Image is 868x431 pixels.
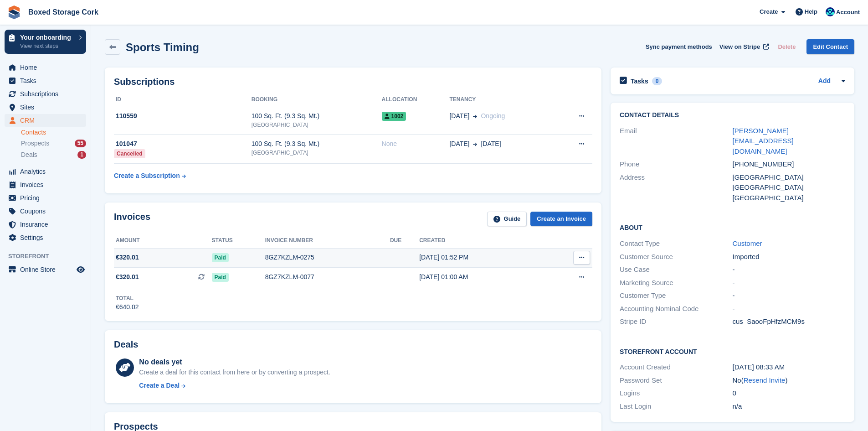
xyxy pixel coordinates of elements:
span: View on Stripe [719,42,760,52]
div: 8GZ7KZLM-0275 [265,253,390,262]
img: Vincent [826,7,835,16]
h2: Contact Details [620,112,845,119]
th: Amount [114,234,212,248]
a: menu [5,178,86,191]
span: Prospects [21,139,49,148]
div: Create a Subscription [114,171,180,181]
span: Help [805,7,817,16]
th: Status [212,234,265,248]
a: Resend Invite [744,376,786,384]
span: [DATE] [449,111,469,121]
div: €640.02 [116,302,139,312]
span: 1002 [382,112,406,121]
span: Create [760,7,778,16]
span: Ongoing [481,112,505,119]
div: Create a deal for this contact from here or by converting a prospect. [139,368,330,377]
span: Account [836,8,860,17]
a: Contacts [21,128,86,137]
a: Deals 1 [21,150,86,160]
div: 110559 [114,111,252,121]
span: [DATE] [449,139,469,149]
div: Stripe ID [620,317,732,327]
div: Marketing Source [620,278,732,288]
a: View on Stripe [716,39,771,54]
img: stora-icon-8386f47178a22dfd0bd8f6a31ec36ba5ce8667c1dd55bd0f319d3a0aa187defe.svg [7,5,21,19]
div: 8GZ7KZLM-0077 [265,272,390,282]
span: Deals [21,151,37,159]
th: ID [114,93,252,107]
div: [PHONE_NUMBER] [733,159,845,170]
h2: Invoices [114,212,150,227]
span: Subscriptions [20,88,75,100]
span: Pricing [20,192,75,204]
a: Boxed Storage Cork [25,5,102,20]
a: menu [5,165,86,178]
div: None [382,139,450,149]
span: [DATE] [481,139,501,149]
div: Create a Deal [139,381,180,390]
h2: Sports Timing [126,41,199,53]
a: [PERSON_NAME][EMAIL_ADDRESS][DOMAIN_NAME] [733,127,794,155]
div: - [733,291,845,301]
div: - [733,278,845,288]
div: 55 [75,140,86,147]
th: Invoice number [265,234,390,248]
div: - [733,265,845,275]
button: Sync payment methods [646,39,712,54]
span: Home [20,61,75,74]
p: View next steps [20,42,74,50]
a: Your onboarding View next steps [5,30,86,54]
a: menu [5,205,86,218]
th: Created [419,234,544,248]
a: Create a Deal [139,381,330,390]
h2: About [620,223,845,232]
a: menu [5,88,86,100]
div: Customer Source [620,252,732,262]
div: cus_SaooFpHfzMCM9s [733,317,845,327]
a: menu [5,218,86,231]
div: 101047 [114,139,252,149]
span: Settings [20,231,75,244]
div: [GEOGRAPHIC_DATA] [252,149,382,157]
a: menu [5,192,86,204]
th: Due [390,234,419,248]
div: Imported [733,252,845,262]
span: Insurance [20,218,75,231]
a: Prospects 55 [21,139,86,148]
a: Guide [487,212,527,227]
div: [GEOGRAPHIC_DATA] [733,172,845,183]
span: Paid [212,273,229,282]
div: Accounting Nominal Code [620,304,732,314]
div: Customer Type [620,291,732,301]
span: Online Store [20,263,75,276]
a: menu [5,74,86,87]
span: Analytics [20,165,75,178]
h2: Storefront Account [620,347,845,356]
h2: Tasks [631,77,648,85]
div: Total [116,294,139,302]
h2: Deals [114,339,138,350]
a: Add [818,76,831,87]
div: [DATE] 01:00 AM [419,272,544,282]
div: No [733,375,845,386]
div: Last Login [620,401,732,412]
a: menu [5,263,86,276]
div: [GEOGRAPHIC_DATA] [252,121,382,129]
div: 0 [733,388,845,399]
div: 1 [77,151,86,159]
div: [DATE] 08:33 AM [733,362,845,373]
span: Storefront [8,252,91,261]
span: Tasks [20,74,75,87]
a: menu [5,101,86,114]
p: Your onboarding [20,34,74,41]
th: Booking [252,93,382,107]
h2: Subscriptions [114,77,592,87]
div: n/a [733,401,845,412]
a: Create a Subscription [114,167,186,184]
div: [GEOGRAPHIC_DATA] [733,182,845,193]
div: [DATE] 01:52 PM [419,253,544,262]
div: 100 Sq. Ft. (9.3 Sq. Mt.) [252,139,382,149]
th: Tenancy [449,93,555,107]
span: Paid [212,253,229,262]
div: 100 Sq. Ft. (9.3 Sq. Mt.) [252,111,382,121]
